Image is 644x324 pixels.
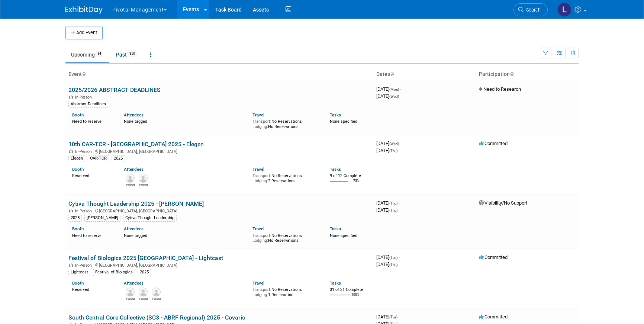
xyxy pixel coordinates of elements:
td: 100% [351,293,360,303]
span: [DATE] [376,262,397,267]
a: Attendees [124,280,144,286]
span: Lodging: [252,238,268,243]
div: 2025 [68,215,82,221]
span: 84 [95,51,103,57]
span: [DATE] [376,207,397,213]
span: (Tue) [389,315,397,319]
span: - [399,254,400,260]
span: Transport: [252,233,271,238]
div: Need to reserve [72,232,113,238]
div: 9 of 12 Complete [330,173,370,179]
span: Lodging: [252,124,268,129]
div: [GEOGRAPHIC_DATA], [GEOGRAPHIC_DATA] [68,148,370,154]
img: In-Person Event [69,209,73,212]
span: [DATE] [376,200,400,206]
a: Booth [72,112,84,118]
a: Booth [72,167,84,172]
span: (Thu) [389,263,397,267]
img: In-Person Event [69,263,73,267]
button: Add Event [65,26,103,39]
span: (Tue) [389,256,397,260]
div: Scott Brouilette [126,296,135,301]
span: In-Person [75,209,94,214]
a: Travel [252,112,264,118]
span: In-Person [75,263,94,268]
a: Past350 [110,48,143,62]
div: No Reservations 2 Reservations [252,172,319,183]
a: Attendees [124,167,144,172]
span: Transport: [252,173,271,178]
span: (Thu) [389,149,397,153]
div: CAR-TCR [88,155,109,162]
div: 31 of 31 Complete [330,287,370,292]
th: Dates [373,68,476,81]
span: (Thu) [389,201,397,205]
th: Participation [476,68,579,81]
img: In-Person Event [69,149,73,153]
div: Cytiva Thought Leadership [123,215,177,221]
div: 2025 [138,269,151,276]
span: None specified [330,119,357,124]
a: Travel [252,226,264,231]
a: Festival of Biologics 2025 [GEOGRAPHIC_DATA] - Lightcast [68,254,223,262]
a: Travel [252,167,264,172]
span: [DATE] [376,148,397,153]
span: - [400,141,401,146]
img: ExhibitDay [65,6,103,14]
span: Lodging: [252,179,268,183]
span: In-Person [75,95,94,100]
th: Event [65,68,373,81]
a: Tasks [330,280,341,286]
a: 10th CAR-TCR - [GEOGRAPHIC_DATA] 2025 - Elegen [68,141,204,148]
span: (Mon) [389,87,399,92]
div: No Reservations No Reservations [252,232,319,243]
a: Tasks [330,167,341,172]
div: 2025 [112,155,125,162]
span: [DATE] [376,141,401,146]
a: Upcoming84 [65,48,109,62]
span: Transport: [252,287,271,292]
span: - [399,200,400,206]
a: South Central Core Collective (SC3 - ABRF Regional) 2025 - Covaris [68,314,245,321]
div: Festival of Biologics [93,269,135,276]
a: Attendees [124,226,144,231]
span: Lodging: [252,292,268,297]
span: Committed [479,141,508,146]
a: Booth [72,280,84,286]
span: [DATE] [376,86,401,92]
span: [DATE] [376,254,400,260]
a: Tasks [330,226,341,231]
span: Committed [479,314,508,320]
div: None tagged [124,232,247,238]
div: Reserved [72,172,113,179]
div: No Reservations 1 Reservation [252,286,319,297]
span: Transport: [252,119,271,124]
span: Search [524,7,541,13]
span: (Thu) [389,208,397,212]
img: In-Person Event [69,95,73,99]
span: [DATE] [376,314,400,320]
img: Nicholas McGlincy [139,174,148,183]
a: Search [513,3,548,16]
img: Carrie Maynard [139,288,148,296]
span: Committed [479,254,508,260]
span: [DATE] [376,93,399,99]
a: Booth [72,226,84,231]
td: 75% [353,179,360,189]
div: [PERSON_NAME] [84,215,120,221]
a: 2025/2026 ABSTRACT DEADLINES [68,86,161,93]
span: None specified [330,233,357,238]
a: Cytiva Thought Leadership 2025 - [PERSON_NAME] [68,200,204,207]
span: - [400,86,401,92]
a: Tasks [330,112,341,118]
span: - [399,314,400,320]
div: No Reservations No Reservations [252,118,319,129]
div: None tagged [124,118,247,124]
div: Carrie Maynard [139,296,148,301]
span: Visibility/No Support [479,200,527,206]
div: Lightcast [68,269,90,276]
span: (Wed) [389,142,399,146]
img: Scott Brouilette [126,288,135,296]
a: Sort by Start Date [390,71,394,77]
div: Nicholas McGlincy [139,183,148,187]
